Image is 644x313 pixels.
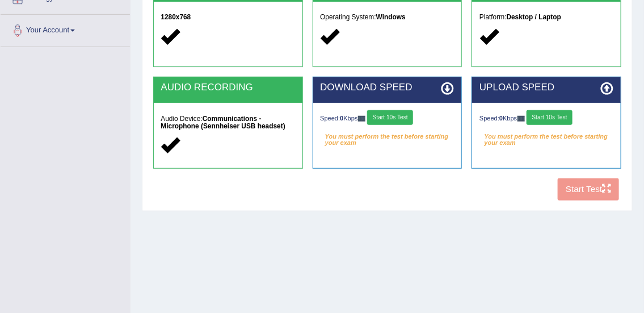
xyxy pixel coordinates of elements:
[320,82,454,93] h2: DOWNLOAD SPEED
[507,13,561,21] strong: Desktop / Laptop
[479,14,613,21] h5: Platform:
[161,115,294,130] h5: Audio Device:
[320,14,454,21] h5: Operating System:
[479,130,613,144] em: You must perform the test before starting your exam
[358,116,366,121] img: ajax-loader-fb-connection.gif
[479,110,613,127] div: Speed: Kbps
[367,110,413,125] button: Start 10s Test
[161,115,285,130] strong: Communications - Microphone (Sennheiser USB headset)
[161,13,191,21] strong: 1280x768
[340,115,343,122] strong: 0
[499,115,503,122] strong: 0
[376,13,406,21] strong: Windows
[527,110,573,125] button: Start 10s Test
[161,82,294,93] h2: AUDIO RECORDING
[320,110,454,127] div: Speed: Kbps
[479,82,613,93] h2: UPLOAD SPEED
[1,15,130,43] a: Your Account
[320,130,454,144] em: You must perform the test before starting your exam
[517,116,525,121] img: ajax-loader-fb-connection.gif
